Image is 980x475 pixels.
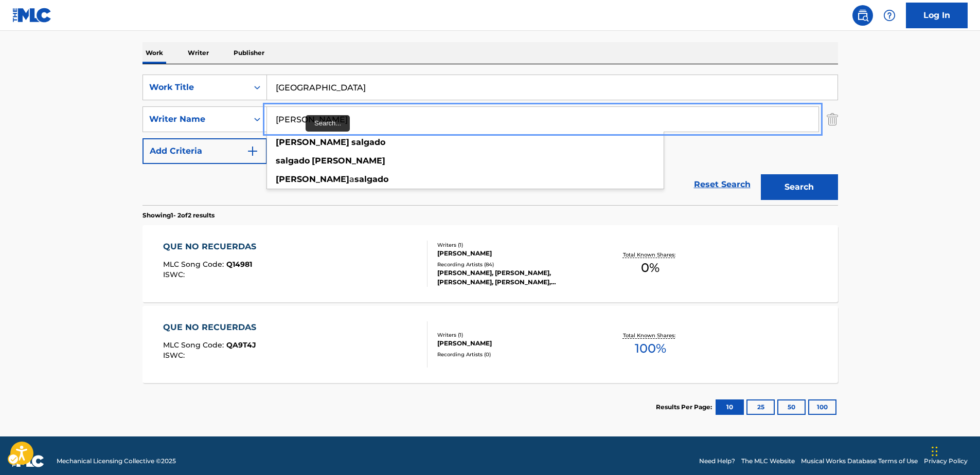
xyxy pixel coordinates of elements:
[351,137,385,147] strong: salgado
[746,399,775,415] button: 25
[149,113,242,125] div: Writer Name
[437,268,593,287] div: [PERSON_NAME], [PERSON_NAME], [PERSON_NAME], [PERSON_NAME], [PERSON_NAME]
[827,106,838,132] img: Delete Criterion
[437,249,593,258] div: [PERSON_NAME]
[437,261,593,268] div: Recording Artists ( 84 )
[142,75,838,205] form: Search Form
[741,456,795,466] a: The MLC Website
[230,42,268,64] p: Publisher
[929,426,980,475] iframe: Hubspot Iframe
[276,137,349,147] strong: [PERSON_NAME]
[777,399,806,415] button: 50
[226,340,256,350] span: QA9T4J
[437,339,593,348] div: [PERSON_NAME]
[142,42,166,64] p: Work
[437,351,593,358] div: Recording Artists ( 0 )
[142,138,267,164] button: Add Criteria
[635,339,666,358] span: 100 %
[656,403,715,412] p: Results Per Page:
[142,225,838,302] a: QUE NO RECUERDASMLC Song Code:Q14981ISWC:Writers (1)[PERSON_NAME]Recording Artists (84)[PERSON_NA...
[276,174,349,184] strong: [PERSON_NAME]
[641,259,660,277] span: 0 %
[349,174,354,184] span: a
[163,260,226,269] span: MLC Song Code :
[246,145,259,157] img: 9d2ae6d4665cec9f34b9.svg
[248,75,266,100] div: On
[924,456,968,466] a: Privacy Policy
[226,260,252,269] span: Q14981
[185,42,212,64] p: Writer
[142,211,215,220] p: Showing 1 - 2 of 2 results
[761,174,838,200] button: Search
[932,436,938,467] div: Drag
[267,107,818,132] input: Search...
[163,241,261,253] div: QUE NO RECUERDAS
[437,241,593,249] div: Writers ( 1 )
[149,81,242,94] div: Work Title
[354,174,388,184] strong: salgado
[808,399,836,415] button: 100
[276,156,310,166] strong: salgado
[929,426,980,475] div: Chat Widget
[12,8,52,23] img: MLC Logo
[142,306,838,383] a: QUE NO RECUERDASMLC Song Code:QA9T4JISWC:Writers (1)[PERSON_NAME]Recording Artists (0)Total Known...
[312,156,385,166] strong: [PERSON_NAME]
[163,351,187,360] span: ISWC :
[883,9,896,22] img: help
[623,332,678,339] p: Total Known Shares:
[906,3,968,28] a: Log In
[801,456,918,466] a: Musical Works Database Terms of Use
[716,399,744,415] button: 10
[623,251,678,259] p: Total Known Shares:
[267,75,838,100] input: Search...
[163,321,261,334] div: QUE NO RECUERDAS
[437,331,593,339] div: Writers ( 1 )
[248,107,266,132] div: On
[163,270,187,279] span: ISWC :
[689,173,756,196] a: Reset Search
[57,456,176,466] span: Mechanical Licensing Collective © 2025
[699,456,735,466] a: Need Help?
[163,340,226,350] span: MLC Song Code :
[857,9,869,22] img: search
